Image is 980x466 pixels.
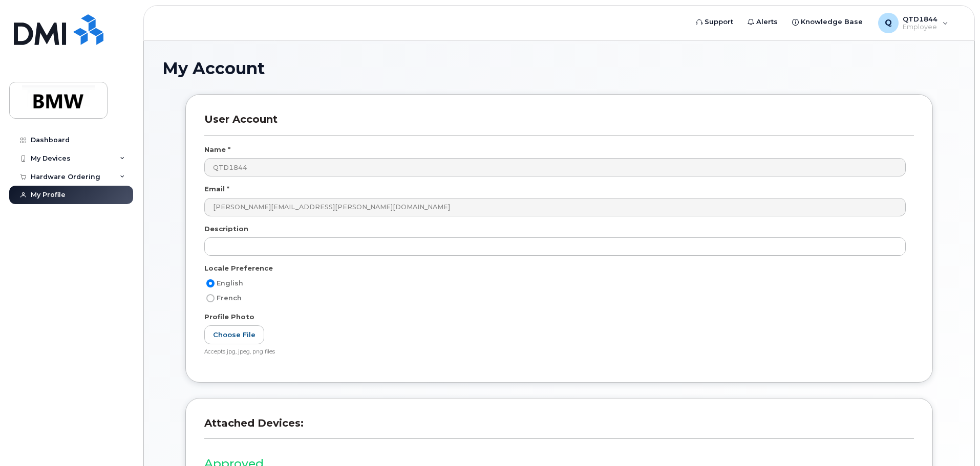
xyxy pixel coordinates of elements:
h3: User Account [204,113,914,135]
label: Locale Preference [204,263,273,273]
input: French [206,294,215,302]
input: English [206,279,215,287]
div: Accepts jpg, jpeg, png files [204,348,906,356]
span: English [217,279,243,287]
label: Description [204,224,248,234]
label: Name * [204,145,230,154]
h1: My Account [162,59,956,77]
span: French [217,294,242,302]
h3: Attached Devices: [204,417,914,439]
label: Choose File [204,325,264,344]
label: Email * [204,184,229,194]
label: Profile Photo [204,312,254,322]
